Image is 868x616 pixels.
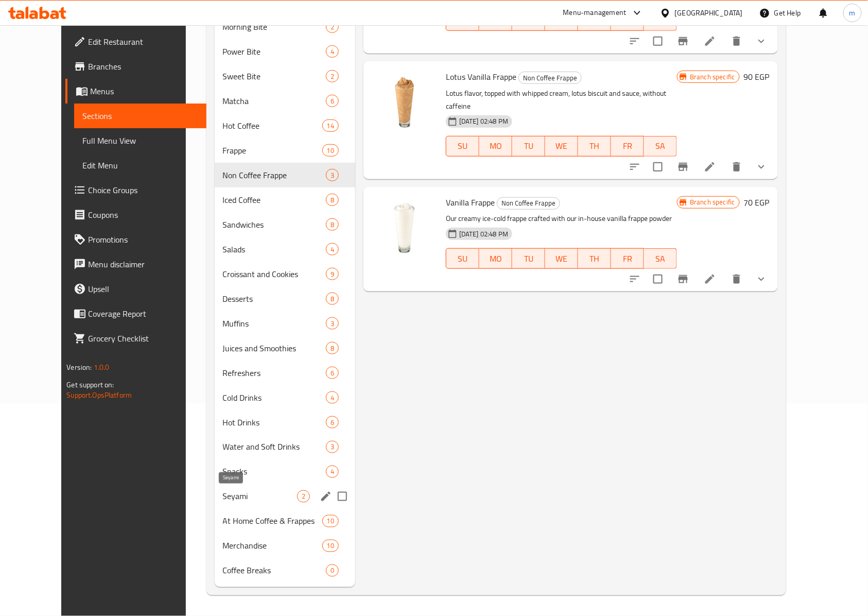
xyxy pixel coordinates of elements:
span: Hot Coffee [223,119,322,132]
span: 4 [326,467,338,477]
div: Non Coffee Frappe [497,197,560,210]
span: Select to update [647,30,669,52]
img: Lotus Vanilla Frappe [372,70,438,135]
div: Water and Soft Drinks [223,441,326,453]
div: Hot Drinks6 [215,410,356,435]
span: 6 [326,96,338,106]
span: 10 [323,541,338,551]
svg: Show Choices [755,35,768,47]
span: Select to update [647,156,669,178]
div: Non Coffee Frappe [223,169,326,181]
button: Branch-specific-item [671,267,696,292]
span: TH [582,251,607,266]
div: items [322,540,339,552]
button: TH [578,136,611,157]
span: Select to update [647,268,669,290]
span: Sections [82,110,198,122]
a: Upsell [65,277,206,301]
div: Sweet Bite [223,70,326,82]
button: WE [545,248,578,269]
span: 14 [323,121,338,131]
span: Branch specific [686,197,739,207]
div: items [326,243,339,255]
div: Snacks [223,466,326,478]
div: Salads [223,243,326,255]
button: SU [446,248,479,269]
div: items [326,342,339,354]
span: Seyami [223,490,297,503]
div: Sandwiches8 [215,212,356,237]
div: Cold Drinks4 [215,385,356,410]
div: Croissant and Cookies9 [215,262,356,286]
a: Branches [65,54,206,79]
span: m [849,7,856,19]
h6: 90 EGP [744,70,770,84]
div: items [326,169,339,181]
a: Edit menu item [704,35,716,47]
span: 6 [326,418,338,427]
div: Non Coffee Frappe3 [215,163,356,187]
span: MO [483,139,508,153]
span: Edit Menu [82,159,198,172]
div: items [326,441,339,453]
button: WE [545,136,578,157]
div: items [326,466,339,478]
a: Support.OpsPlatform [66,388,132,402]
div: [GEOGRAPHIC_DATA] [675,7,743,19]
button: show more [749,29,774,54]
button: sort-choices [622,155,647,179]
div: Juices and Smoothies8 [215,336,356,361]
div: Iced Coffee8 [215,187,356,212]
span: Merchandise [223,540,322,552]
div: Merchandise10 [215,534,356,558]
span: Get support on: [66,378,114,391]
span: FR [615,13,640,28]
div: items [326,416,339,429]
a: Promotions [65,227,206,252]
button: FR [611,136,644,157]
span: Lotus Vanilla Frappe [446,69,516,84]
img: Vanilla Frappe [372,195,438,261]
span: Coverage Report [88,307,198,320]
span: SA [648,251,673,266]
span: Croissant and Cookies [223,268,326,280]
span: [DATE] 02:48 PM [455,229,512,239]
button: sort-choices [622,29,647,54]
div: Frappe [223,144,322,157]
a: Sections [74,104,206,128]
span: Version: [66,361,92,374]
div: Coffee Breaks0 [215,558,356,583]
span: Cold Drinks [223,391,326,404]
button: delete [724,155,749,179]
span: 10 [323,517,338,526]
div: Muffins [223,317,326,330]
span: Power Bite [223,45,326,58]
span: Refreshers [223,367,326,379]
a: Edit Menu [74,153,206,178]
span: Desserts [223,293,326,305]
div: items [326,564,339,577]
a: Edit menu item [704,161,716,173]
span: SU [450,139,475,153]
div: Coffee Breaks [223,564,326,577]
div: Refreshers6 [215,361,356,385]
span: Hot Drinks [223,416,326,429]
button: SU [446,136,479,157]
div: items [326,317,339,330]
span: Matcha [223,95,326,107]
a: Coupons [65,202,206,227]
span: At Home Coffee & Frappes [223,515,322,527]
span: Promotions [88,233,198,246]
div: items [326,268,339,280]
button: SA [644,248,677,269]
span: Non Coffee Frappe [497,197,560,209]
span: Iced Coffee [223,194,326,206]
span: Menu disclaimer [88,258,198,270]
span: 8 [326,195,338,205]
